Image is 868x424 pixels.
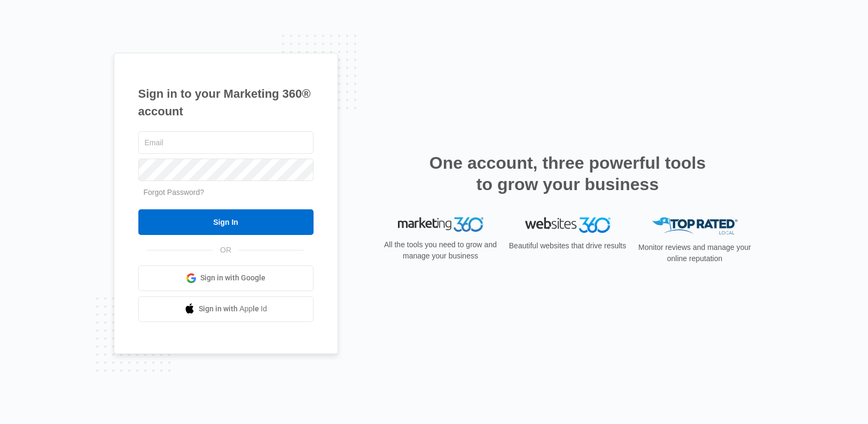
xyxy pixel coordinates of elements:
[508,240,628,252] p: Beautiful websites that drive results
[138,265,314,291] a: Sign in with Google
[138,85,314,120] h1: Sign in to your Marketing 360® account
[652,217,738,235] img: Top Rated Local
[138,131,314,154] input: Email
[525,217,611,233] img: Websites 360
[213,245,239,256] span: OR
[200,272,265,284] span: Sign in with Google
[138,296,314,322] a: Sign in with Apple Id
[138,209,314,235] input: Sign In
[635,242,755,264] p: Monitor reviews and manage your online reputation
[398,217,483,232] img: Marketing 360
[381,239,501,262] p: All the tools you need to grow and manage your business
[199,303,267,315] span: Sign in with Apple Id
[426,152,709,195] h2: One account, three powerful tools to grow your business
[144,188,205,197] a: Forgot Password?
